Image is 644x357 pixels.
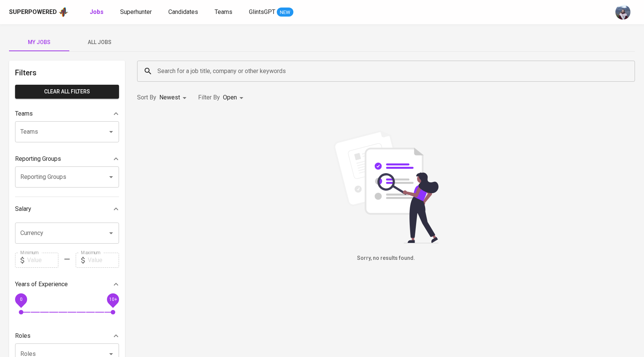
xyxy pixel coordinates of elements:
[330,130,443,243] img: file_searching.svg
[15,106,119,121] div: Teams
[58,6,69,18] img: app logo
[90,8,104,15] b: Jobs
[74,38,125,47] span: All Jobs
[9,8,57,17] div: Superpowered
[168,8,200,17] a: Candidates
[14,38,65,47] span: My Jobs
[90,8,105,17] a: Jobs
[215,8,234,17] a: Teams
[15,328,119,343] div: Roles
[137,93,156,102] p: Sort By
[15,201,119,217] div: Salary
[159,91,189,105] div: Newest
[20,296,22,302] span: 0
[9,6,69,18] a: Superpoweredapp logo
[277,9,293,16] span: NEW
[223,94,237,101] span: Open
[249,8,275,15] span: GlintsGPT
[615,5,630,20] img: christine.raharja@glints.com
[168,8,198,15] span: Candidates
[15,331,31,340] p: Roles
[88,253,119,268] input: Value
[15,204,31,214] p: Salary
[15,154,61,163] p: Reporting Groups
[15,67,119,79] h6: Filters
[109,296,117,302] span: 10+
[137,254,635,262] h6: Sorry, no results found.
[15,109,33,118] p: Teams
[15,280,68,289] p: Years of Experience
[198,93,220,102] p: Filter By
[27,253,58,268] input: Value
[249,8,293,17] a: GlintsGPT NEW
[106,228,116,238] button: Open
[120,8,153,17] a: Superhunter
[15,85,119,99] button: Clear All filters
[159,93,180,102] p: Newest
[120,8,152,15] span: Superhunter
[15,277,119,292] div: Years of Experience
[21,87,113,96] span: Clear All filters
[106,127,116,137] button: Open
[215,8,232,15] span: Teams
[223,91,246,105] div: Open
[106,172,116,182] button: Open
[15,151,119,166] div: Reporting Groups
